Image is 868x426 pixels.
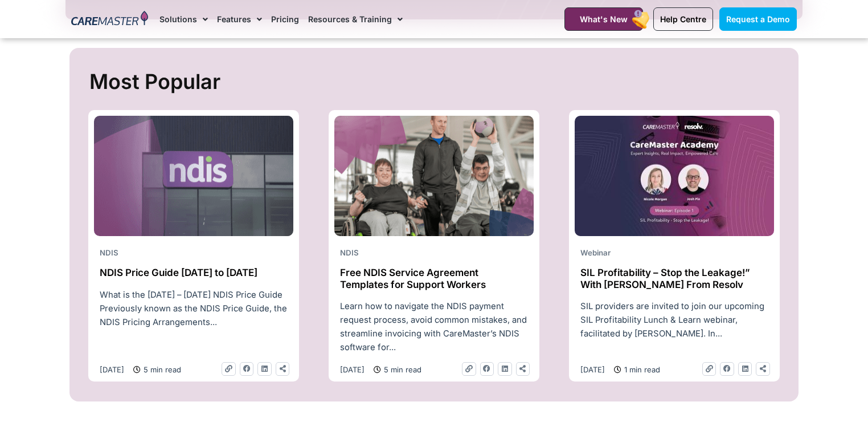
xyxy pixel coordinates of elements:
[340,365,365,374] time: [DATE]
[340,248,359,257] span: NDIS
[621,363,660,376] span: 1 min read
[726,14,790,24] span: Request a Demo
[580,299,768,340] p: SIL providers are invited to join our upcoming SIL Profitability Lunch & Learn webinar, facilitat...
[94,116,293,237] img: ndis-price-guide
[653,7,713,31] a: Help Centre
[340,267,528,290] h2: Free NDIS Service Agreement Templates for Support Workers
[580,14,628,24] span: What's New
[141,363,181,376] span: 5 min read
[334,299,534,354] div: Learn how to navigate the NDIS payment request process, avoid common mistakes, and streamline inv...
[580,267,768,290] h2: SIL Profitability – Stop the Leakage!” With [PERSON_NAME] From Resolv
[100,365,124,374] time: [DATE]
[381,363,421,376] span: 5 min read
[719,7,797,31] a: Request a Demo
[580,248,611,257] span: Webinar
[660,14,706,24] span: Help Centre
[100,288,288,329] p: What is the [DATE] – [DATE] NDIS Price Guide Previously known as the NDIS Price Guide, the NDIS P...
[564,7,643,31] a: What's New
[334,116,534,237] img: NDIS Provider challenges 1
[100,248,118,257] span: NDIS
[89,65,781,99] h2: Most Popular
[575,116,774,237] img: youtube
[71,11,148,28] img: CareMaster Logo
[580,365,605,374] time: [DATE]
[100,267,288,278] h2: NDIS Price Guide [DATE] to [DATE]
